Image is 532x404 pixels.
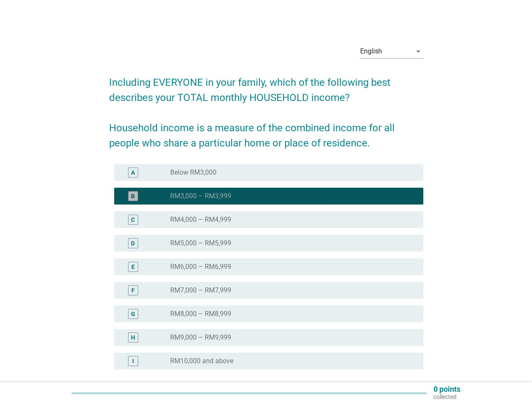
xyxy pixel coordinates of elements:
[170,168,217,177] label: Below RM3,000
[131,310,135,319] div: G
[131,263,135,271] div: E
[360,48,382,55] div: English
[433,393,460,401] p: collected
[131,192,135,201] div: B
[170,215,231,224] label: RM4,000 – RM4,999
[433,385,460,393] p: 0 points
[131,333,135,342] div: H
[170,263,231,271] label: RM6,000 – RM6,999
[413,46,423,56] i: arrow_drop_down
[131,215,135,224] div: C
[131,239,135,248] div: D
[170,286,231,295] label: RM7,000 – RM7,999
[170,239,231,247] label: RM5,000 – RM5,999
[170,310,231,318] label: RM8,000 – RM8,999
[109,66,423,151] h2: Including EVERYONE in your family, which of the following best describes your TOTAL monthly HOUSE...
[131,286,135,295] div: F
[170,333,231,342] label: RM9,000 – RM9,999
[132,357,134,366] div: I
[170,357,233,365] label: RM10,000 and above
[131,168,135,177] div: A
[170,192,231,200] label: RM3,000 – RM3,999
